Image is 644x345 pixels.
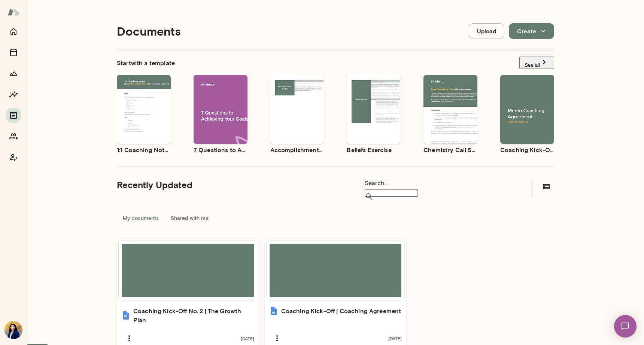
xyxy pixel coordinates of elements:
button: Upload [469,23,504,39]
button: Insights [6,87,21,102]
h6: Accomplishment Tracker [270,145,324,154]
h5: Recently Updated [117,179,192,191]
button: My documents [117,209,165,227]
button: Home [6,24,21,39]
button: Sessions [6,45,21,60]
button: Members [6,129,21,144]
h6: Coaching Kick-Off No. 2 | The Growth Plan [133,306,254,324]
button: Growth Plan [6,66,21,81]
button: Create [509,23,554,39]
img: Coaching Kick-Off No. 2 | The Growth Plan [121,311,130,320]
button: Shared with me [165,209,215,227]
span: [DATE] [241,335,254,341]
h6: Coaching Kick-Off | Coaching Agreement [281,306,401,315]
h4: Documents [117,24,181,38]
h6: Beliefs Exercise [347,145,401,154]
button: Documents [6,108,21,123]
h6: Start with a template [117,58,175,67]
div: documents tabs [117,209,554,227]
h6: 7 Questions to Achieving Your Goals [194,145,247,154]
h6: Coaching Kick-Off | Coaching Agreement [500,145,554,154]
img: Coaching Kick-Off | Coaching Agreement [269,306,278,315]
h6: 1:1 Coaching Notes [117,145,171,154]
button: See all [519,57,554,69]
label: Search... [365,179,532,188]
button: Coach app [6,150,21,165]
h6: Chemistry Call Self-Assessment [Coaches only] [423,145,477,154]
img: Mento [7,5,19,19]
img: Jaya Jaware [4,321,22,339]
span: [DATE] [388,335,402,341]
